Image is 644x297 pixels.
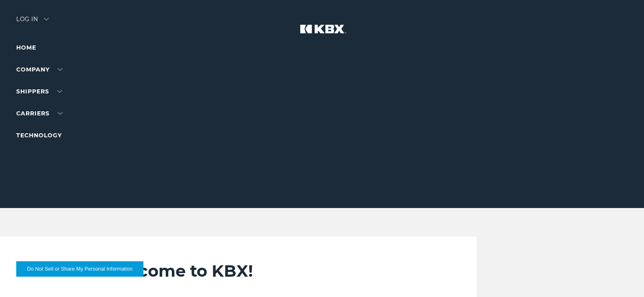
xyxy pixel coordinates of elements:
[44,18,49,20] img: arrow
[16,261,143,277] button: Do Not Sell or Share My Personal Information
[16,110,63,117] a: Carriers
[16,66,63,73] a: Company
[16,132,62,139] a: Technology
[292,16,353,52] img: kbx logo
[16,16,49,28] div: Log in
[105,261,453,281] h2: Welcome to KBX!
[16,88,62,95] a: SHIPPERS
[16,44,36,51] a: Home
[16,154,69,161] a: RESOURCES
